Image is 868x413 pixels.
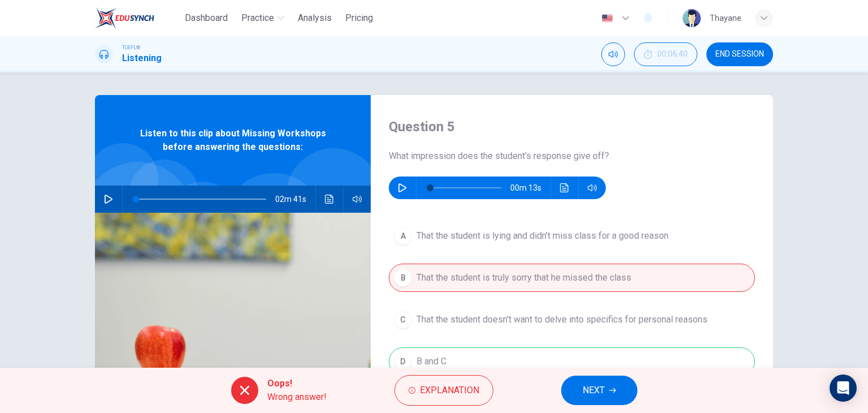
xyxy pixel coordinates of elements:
span: TOEFL® [122,44,140,51]
img: Profile picture [683,9,701,27]
span: END SESSION [715,50,764,59]
span: Oops! [267,377,327,390]
div: Thayane [710,11,741,25]
div: Hide [634,42,697,66]
button: 00:06:40 [634,42,697,66]
button: Click to see the audio transcription [555,177,574,199]
span: 02m 41s [275,186,315,213]
span: Wrong answer! [267,390,327,404]
span: Pricing [345,11,373,25]
h1: Listening [122,51,162,65]
button: Pricing [341,8,377,28]
a: EduSynch logo [95,7,180,29]
button: END SESSION [706,42,773,66]
h4: Question 5 [389,118,755,136]
button: Explanation [394,375,493,406]
span: Explanation [420,382,479,398]
button: Analysis [293,8,336,28]
span: Analysis [298,11,332,25]
span: 00m 13s [510,177,550,199]
div: Open Intercom Messenger [830,375,857,402]
span: NEXT [583,382,605,398]
button: Dashboard [180,8,232,28]
span: Listen to this clip about Missing Workshops before answering the questions: [132,127,334,154]
span: 00:06:40 [657,50,688,59]
img: EduSynch logo [95,7,154,29]
span: Dashboard [185,11,228,25]
button: Click to see the audio transcription [320,186,338,213]
img: en [600,14,614,23]
span: Practice [241,11,274,25]
span: What impression does the student's response give off? [389,149,755,163]
div: Mute [601,42,625,66]
button: NEXT [561,376,637,405]
button: Practice [237,8,289,28]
